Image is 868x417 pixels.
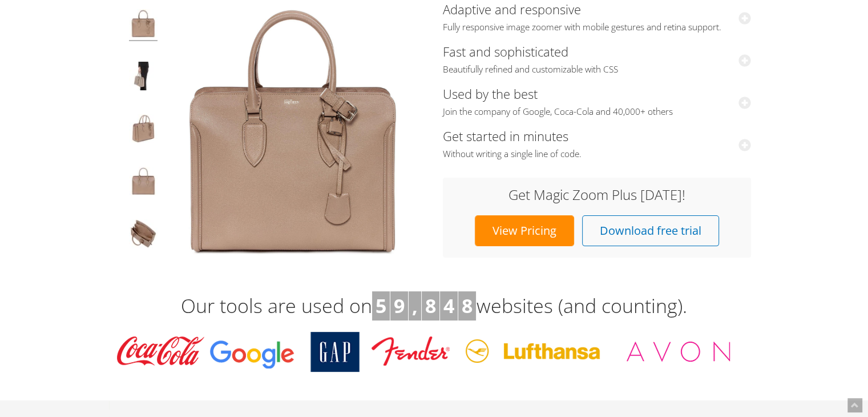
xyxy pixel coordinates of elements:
b: 8 [462,292,473,319]
b: 4 [443,292,454,319]
img: Magic Zoom Plus Demo [164,2,421,259]
img: Hover image zoom example [129,167,158,199]
a: Adaptive and responsiveFully responsive image zoomer with mobile gestures and retina support. [443,1,751,33]
img: JavaScript zoom tool example [129,219,158,251]
h3: Our tools are used on websites (and counting). [109,291,760,321]
img: JavaScript image zoom example [129,62,158,94]
b: 5 [376,292,386,319]
img: jQuery image zoom example [129,114,158,146]
b: 8 [425,292,436,319]
span: Join the company of Google, Coca-Cola and 40,000+ others [443,106,751,118]
a: Download free trial [582,215,719,246]
b: , [412,292,418,319]
a: Fast and sophisticatedBeautifully refined and customizable with CSS [443,43,751,75]
a: View Pricing [475,215,574,246]
span: Beautifully refined and customizable with CSS [443,64,751,75]
a: Get started in minutesWithout writing a single line of code. [443,127,751,160]
a: Used by the bestJoin the company of Google, Coca-Cola and 40,000+ others [443,85,751,118]
h3: Get Magic Zoom Plus [DATE]! [454,187,740,202]
span: Fully responsive image zoomer with mobile gestures and retina support. [443,22,751,33]
span: Without writing a single line of code. [443,149,751,160]
b: 9 [394,292,405,319]
img: Product image zoom example [129,9,158,41]
img: Magic Toolbox Customers [109,332,742,372]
